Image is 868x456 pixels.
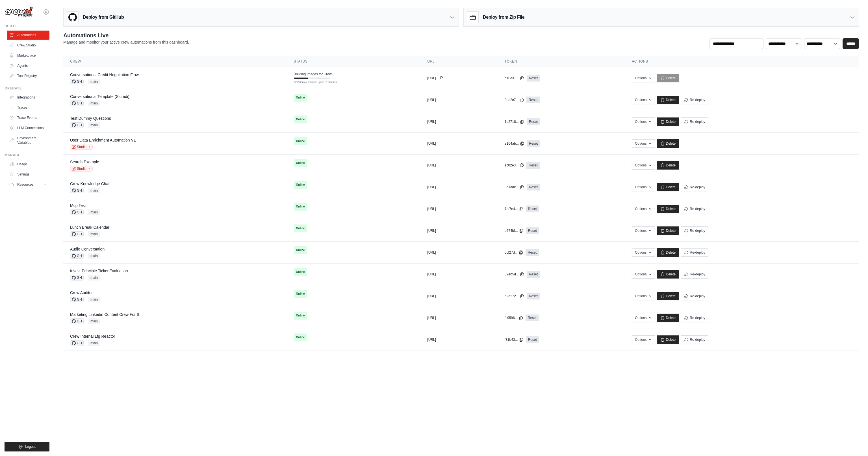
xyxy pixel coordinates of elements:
[294,137,307,145] span: Online
[70,318,84,324] span: GH
[483,14,524,21] h3: Deploy from Zip File
[632,161,655,170] button: Options
[70,181,109,186] a: Crew Knowledge Chat
[25,444,36,449] span: Logout
[505,337,524,342] button: f31b43...
[7,113,49,122] a: Trace Events
[527,271,540,278] a: Reset
[657,74,679,82] a: Delete
[88,340,100,346] span: main
[657,226,679,235] a: Delete
[7,71,49,80] a: Tool Registry
[67,12,78,23] img: GitHub Logo
[63,56,287,67] th: Crew
[505,272,524,277] button: 09eb5d...
[7,31,49,40] a: Automations
[70,247,105,251] a: Audio Conversation
[88,209,100,215] span: main
[657,183,679,191] a: Delete
[83,14,124,21] h3: Deploy from GitHub
[294,246,307,254] span: Online
[88,122,100,128] span: main
[657,161,679,170] a: Delete
[70,100,84,106] span: GH
[294,312,307,320] span: Online
[7,180,49,189] button: Resources
[70,138,136,142] a: User Data Enrichment Automation V1
[294,181,307,189] span: Online
[526,205,539,212] a: Reset
[5,442,49,451] button: Logout
[657,270,679,279] a: Delete
[88,253,100,259] span: main
[526,227,539,234] a: Reset
[63,39,189,45] p: Manage and monitor your active crew automations from this dashboard.
[70,160,99,164] a: Search Example
[632,292,655,300] button: Options
[5,86,49,91] div: Operate
[681,248,708,257] button: Re-deploy
[7,123,49,132] a: LLM Connections
[294,115,307,123] span: Online
[70,297,84,302] span: GH
[70,166,93,172] a: Studio
[7,103,49,112] a: Traces
[88,275,100,281] span: main
[526,314,539,321] a: Reset
[70,275,84,281] span: GH
[420,56,498,67] th: URL
[657,96,679,104] a: Delete
[70,269,128,273] a: Invest Principle Ticket Evaluation
[294,290,307,298] span: Online
[505,141,524,146] button: e164ab...
[7,51,49,60] a: Marketplace
[88,188,100,193] span: main
[632,314,655,322] button: Options
[70,116,111,121] a: Test Dummy Questions
[294,203,307,211] span: Online
[526,336,539,343] a: Reset
[88,100,100,106] span: main
[505,119,524,124] button: 1d2718...
[505,228,524,233] button: e274bf...
[681,205,708,213] button: Re-deploy
[527,293,540,299] a: Reset
[294,80,330,84] div: First deploy can take up to 10 minutes
[632,96,655,104] button: Options
[5,153,49,157] div: Manage
[505,207,524,211] button: 7bf7e4...
[287,56,421,67] th: Status
[632,183,655,191] button: Options
[70,312,143,317] a: Marketing Linkedin Content Crew For S...
[70,225,109,230] a: Lunch Break Calendar
[70,334,115,339] a: Crew Internal Lfg Reactor
[505,76,524,80] button: b10e31...
[70,188,84,193] span: GH
[294,333,307,341] span: Online
[632,270,655,279] button: Options
[505,163,524,168] button: ec02e3...
[681,335,708,344] button: Re-deploy
[657,139,679,148] a: Delete
[840,429,868,456] iframe: Chat Widget
[294,268,307,276] span: Online
[526,162,540,169] a: Reset
[5,24,49,28] div: Build
[681,117,708,126] button: Re-deploy
[70,72,139,77] a: Conversational Credit Negotiation Flow
[527,184,540,190] a: Reset
[632,205,655,213] button: Options
[7,134,49,147] a: Environment Variables
[657,314,679,322] a: Delete
[7,93,49,102] a: Integrations
[88,297,100,302] span: main
[632,117,655,126] button: Options
[70,94,129,99] a: Conversational Template (Sicredi)
[70,340,84,346] span: GH
[70,79,84,84] span: GH
[5,7,33,17] img: Logo
[70,122,84,128] span: GH
[294,224,307,232] span: Online
[632,335,655,344] button: Options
